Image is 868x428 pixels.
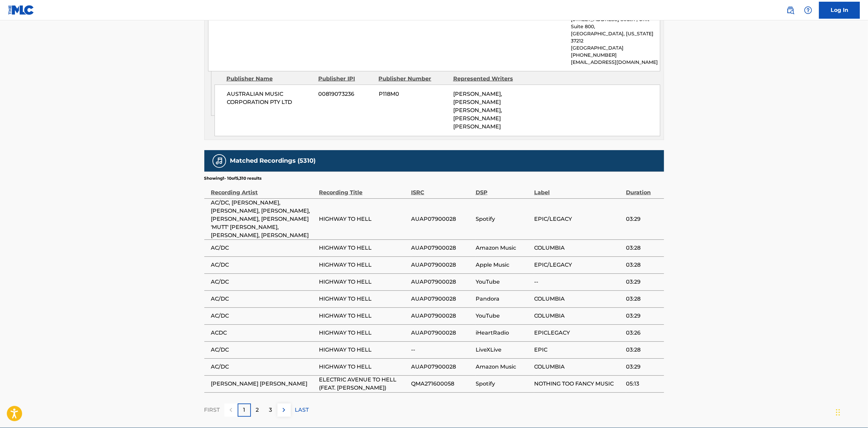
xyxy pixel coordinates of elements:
span: COLUMBIA [534,295,623,303]
a: Log In [819,2,860,19]
p: 1 [243,406,245,414]
h5: Matched Recordings (5310) [230,157,316,165]
div: Drag [836,402,840,423]
div: Represented Writers [453,75,523,83]
span: AC/DC [211,295,316,303]
span: AUAP07900028 [411,329,472,337]
span: 05:13 [626,380,661,388]
span: AC/DC [211,312,316,320]
iframe: Chat Widget [834,395,868,428]
img: MLC Logo [8,5,34,15]
span: YouTube [476,312,531,320]
p: [GEOGRAPHIC_DATA] [571,44,660,52]
span: HIGHWAY TO HELL [319,329,408,337]
span: ACDC [211,329,316,337]
span: 03:28 [626,244,661,252]
span: AUAP07900028 [411,215,472,223]
p: Showing 1 - 10 of 5,310 results [204,175,262,181]
div: ISRC [411,181,472,197]
span: 03:28 [626,346,661,354]
span: HIGHWAY TO HELL [319,312,408,320]
span: 00819073236 [319,90,374,98]
div: Publisher Number [379,75,448,83]
div: Recording Artist [211,181,316,197]
span: HIGHWAY TO HELL [319,278,408,286]
span: ELECTRIC AVENUE TO HELL (FEAT. [PERSON_NAME]) [319,376,408,392]
span: EPICLEGACY [534,329,623,337]
span: [PERSON_NAME], [PERSON_NAME] [PERSON_NAME], [PERSON_NAME] [PERSON_NAME] [453,91,502,130]
span: 03:29 [626,363,661,371]
span: HIGHWAY TO HELL [319,346,408,354]
p: FIRST [204,406,220,414]
div: Publisher Name [226,75,313,83]
span: NOTHING TOO FANCY MUSIC [534,380,623,388]
span: 03:28 [626,261,661,269]
span: YouTube [476,278,531,286]
img: help [804,6,812,14]
span: Spotify [476,380,531,388]
span: AC/DC, [PERSON_NAME], [PERSON_NAME], [PERSON_NAME], [PERSON_NAME], [PERSON_NAME] 'MUTT' [PERSON_N... [211,199,316,239]
p: [EMAIL_ADDRESS][DOMAIN_NAME] [571,59,660,66]
span: AC/DC [211,363,316,371]
span: iHeartRadio [476,329,531,337]
span: 03:29 [626,215,661,223]
span: -- [534,278,623,286]
span: EPIC/LEGACY [534,215,623,223]
div: Publisher IPI [318,75,374,83]
span: AC/DC [211,278,316,286]
span: LiveXLive [476,346,531,354]
span: 03:29 [626,312,661,320]
div: Duration [626,181,661,197]
span: HIGHWAY TO HELL [319,363,408,371]
span: COLUMBIA [534,363,623,371]
span: HIGHWAY TO HELL [319,215,408,223]
span: AC/DC [211,244,316,252]
p: LAST [295,406,309,414]
img: right [280,406,288,414]
span: Apple Music [476,261,531,269]
img: search [786,6,795,14]
span: Pandora [476,295,531,303]
span: AC/DC [211,261,316,269]
span: Amazon Music [476,244,531,252]
p: [PHONE_NUMBER] [571,52,660,59]
span: Amazon Music [476,363,531,371]
span: Spotify [476,215,531,223]
span: -- [411,346,472,354]
span: AUAP07900028 [411,261,472,269]
div: Recording Title [319,181,408,197]
span: AC/DC [211,346,316,354]
div: DSP [476,181,531,197]
span: COLUMBIA [534,244,623,252]
img: Matched Recordings [215,157,223,165]
span: 03:26 [626,329,661,337]
p: [GEOGRAPHIC_DATA], [US_STATE] 37212 [571,30,660,44]
p: [STREET_ADDRESS] South , Unit Suite 800, [571,16,660,30]
span: AUAP07900028 [411,278,472,286]
span: AUSTRALIAN MUSIC CORPORATION PTY LTD [227,90,313,106]
div: Help [801,3,815,17]
span: 03:28 [626,295,661,303]
span: HIGHWAY TO HELL [319,261,408,269]
span: AUAP07900028 [411,312,472,320]
span: AUAP07900028 [411,363,472,371]
p: 2 [256,406,259,414]
span: [PERSON_NAME] [PERSON_NAME] [211,380,316,388]
span: AUAP07900028 [411,295,472,303]
span: COLUMBIA [534,312,623,320]
span: HIGHWAY TO HELL [319,244,408,252]
p: 3 [269,406,272,414]
span: 03:29 [626,278,661,286]
span: P118M0 [379,90,448,98]
span: EPIC [534,346,623,354]
div: Label [534,181,623,197]
span: EPIC/LEGACY [534,261,623,269]
span: QMA271600058 [411,380,472,388]
span: HIGHWAY TO HELL [319,295,408,303]
a: Public Search [784,3,797,17]
span: AUAP07900028 [411,244,472,252]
